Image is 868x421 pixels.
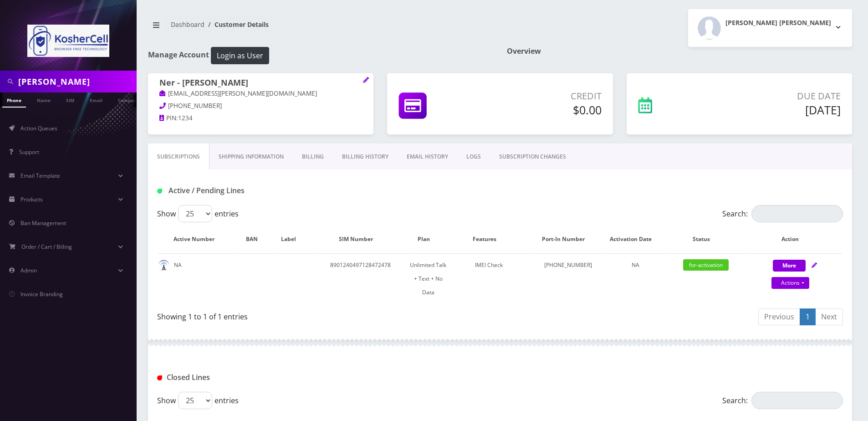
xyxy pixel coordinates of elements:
span: for-activation [683,259,729,271]
span: Products [20,195,43,203]
nav: breadcrumb [148,15,493,41]
h1: Ner - [PERSON_NAME] [159,78,362,89]
th: Active Number: activate to sort column ascending [158,226,239,252]
td: [PHONE_NUMBER] [531,253,606,304]
li: Customer Details [204,20,269,29]
a: Next [815,308,843,325]
a: Login as User [209,50,269,60]
a: Subscriptions [148,144,209,170]
span: 1234 [178,114,193,122]
label: Search: [722,205,843,222]
label: Search: [722,392,843,409]
a: Previous [758,308,800,325]
select: Showentries [178,392,212,409]
td: 8901240497128472478 [313,253,408,304]
button: More [773,260,806,272]
th: Label: activate to sort column ascending [274,226,311,252]
div: Showing 1 to 1 of 1 entries [157,308,493,322]
a: LOGS [457,144,490,170]
input: Search: [751,392,843,409]
label: Show entries [157,205,239,222]
a: Phone [2,92,26,108]
button: Login as User [211,47,269,64]
a: Company [113,92,144,107]
img: Active / Pending Lines [157,189,162,194]
a: [EMAIL_ADDRESS][PERSON_NAME][DOMAIN_NAME] [159,89,317,98]
span: Email Template [20,172,60,180]
span: Action Queues [20,124,57,132]
th: Status: activate to sort column ascending [665,226,746,252]
a: 1 [800,308,816,325]
input: Search: [751,205,843,222]
a: SIM [61,92,79,107]
label: Show entries [157,392,239,409]
th: SIM Number: activate to sort column ascending [313,226,408,252]
td: NA [158,253,239,304]
a: Dashboard [171,20,204,29]
h1: Active / Pending Lines [157,186,377,195]
p: Credit [489,89,601,103]
span: Ban Management [20,219,66,227]
h1: Manage Account [148,47,493,64]
span: Support [19,148,39,156]
img: Closed Lines [157,375,162,380]
select: Showentries [178,205,212,222]
button: [PERSON_NAME] [PERSON_NAME] [688,9,852,47]
input: Search in Company [18,73,134,90]
span: NA [632,261,639,269]
span: [PHONE_NUMBER] [168,102,222,110]
th: Port-In Number: activate to sort column ascending [531,226,606,252]
span: Admin [20,267,37,274]
a: Billing History [333,144,398,170]
a: Email [85,92,107,107]
div: IMEI Check [449,258,530,272]
span: Invoice Branding [20,290,63,298]
a: EMAIL HISTORY [398,144,457,170]
th: Action: activate to sort column ascending [747,226,842,252]
a: PIN: [159,114,178,123]
th: Features: activate to sort column ascending [449,226,530,252]
h1: Closed Lines [157,373,377,382]
th: Activation Date: activate to sort column ascending [607,226,664,252]
h5: [DATE] [710,103,841,117]
h2: [PERSON_NAME] [PERSON_NAME] [725,19,831,27]
td: Unlimited Talk + Text + No Data [409,253,448,304]
p: Due Date [710,89,841,103]
a: Shipping Information [209,144,293,170]
a: Billing [293,144,333,170]
img: KosherCell [27,25,109,57]
a: Actions [771,277,809,289]
a: SUBSCRIPTION CHANGES [490,144,575,170]
h1: Overview [507,47,852,56]
span: Order / Cart / Billing [21,243,72,251]
th: BAN: activate to sort column ascending [240,226,273,252]
h5: $0.00 [489,103,601,117]
a: Name [32,92,55,107]
img: default.png [158,260,169,271]
th: Plan: activate to sort column ascending [409,226,448,252]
